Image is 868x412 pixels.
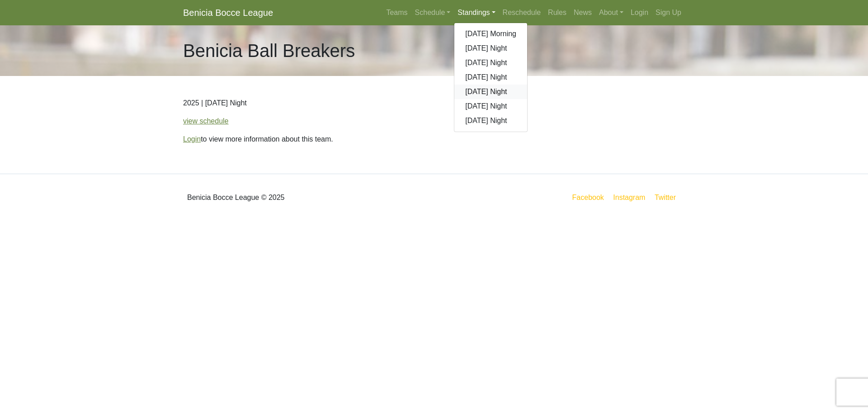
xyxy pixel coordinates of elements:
a: Standings [454,4,499,22]
a: [DATE] Night [454,56,527,70]
div: Standings [454,23,528,132]
a: [DATE] Night [454,41,527,56]
a: Rules [544,4,570,22]
a: Login [183,135,201,143]
a: [DATE] Night [454,85,527,99]
a: Sign Up [652,4,685,22]
a: [DATE] Morning [454,27,527,41]
a: Teams [382,4,411,22]
a: Schedule [411,4,454,22]
div: Benicia Bocce League © 2025 [176,181,434,214]
a: Benicia Bocce League [183,4,273,22]
a: About [595,4,627,22]
a: Facebook [571,192,606,203]
a: [DATE] Night [454,99,527,114]
a: News [570,4,595,22]
a: [DATE] Night [454,70,527,85]
a: [DATE] Night [454,114,527,128]
a: Instagram [611,192,647,203]
p: 2025 | [DATE] Night [183,98,685,109]
a: Reschedule [499,4,545,22]
p: to view more information about this team. [183,134,685,145]
h1: Benicia Ball Breakers [183,40,355,62]
a: Twitter [653,192,683,203]
a: Login [627,4,652,22]
a: view schedule [183,117,229,125]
